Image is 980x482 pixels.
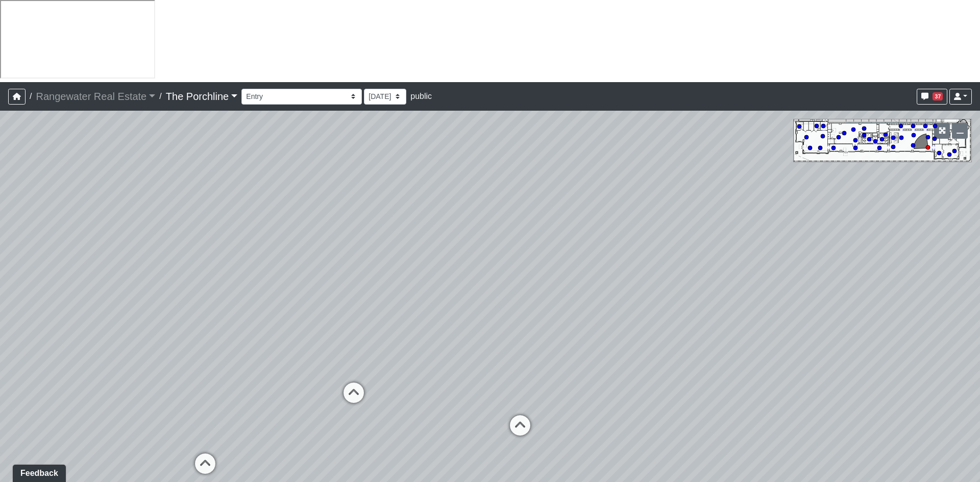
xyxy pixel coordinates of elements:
[26,86,36,107] span: /
[933,92,943,100] span: 37
[155,86,165,107] span: /
[410,92,432,100] span: public
[166,86,238,107] a: The Porchline
[36,86,155,107] a: Rangewater Real Estate
[917,89,947,105] button: 37
[8,462,68,482] iframe: Ybug feedback widget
